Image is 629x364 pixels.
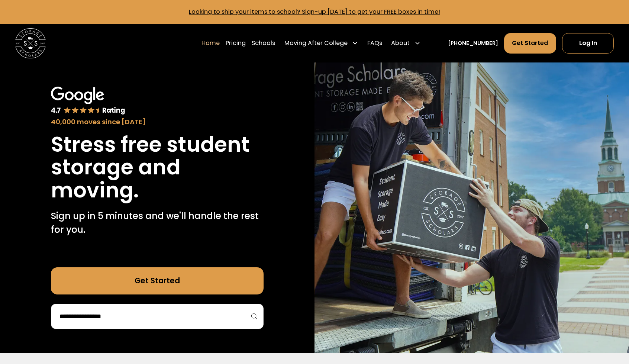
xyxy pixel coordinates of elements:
div: 40,000 moves since [DATE] [51,117,264,127]
a: Schools [252,33,275,54]
a: home [15,28,46,59]
a: FAQs [367,33,382,54]
img: Google 4.7 star rating [51,87,125,115]
a: Pricing [226,33,246,54]
h1: Stress free student storage and moving. [51,133,264,202]
img: Storage Scholars main logo [15,28,46,59]
div: Moving After College [281,33,361,54]
div: About [388,33,423,54]
a: Looking to ship your items to school? Sign-up [DATE] to get your FREE boxes in time! [189,7,440,16]
p: Sign up in 5 minutes and we'll handle the rest for you. [51,209,264,237]
img: Storage Scholars makes moving and storage easy. [314,62,629,353]
a: [PHONE_NUMBER] [448,39,498,47]
div: Moving After College [284,39,348,48]
a: Get Started [504,33,556,54]
div: About [391,39,410,48]
a: Home [201,33,220,54]
a: Get Started [51,267,264,295]
a: Log In [562,33,614,54]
